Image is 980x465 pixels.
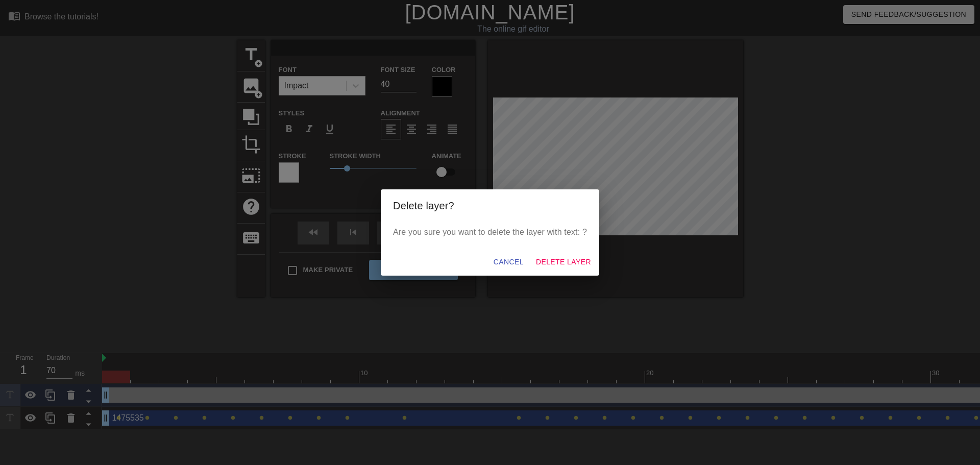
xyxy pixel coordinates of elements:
button: Delete Layer [532,253,595,272]
span: Delete Layer [536,256,591,268]
h2: Delete layer? [393,198,587,214]
p: Are you sure you want to delete the layer with text: ? [393,226,587,238]
button: Cancel [489,253,528,272]
span: Cancel [494,256,524,268]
